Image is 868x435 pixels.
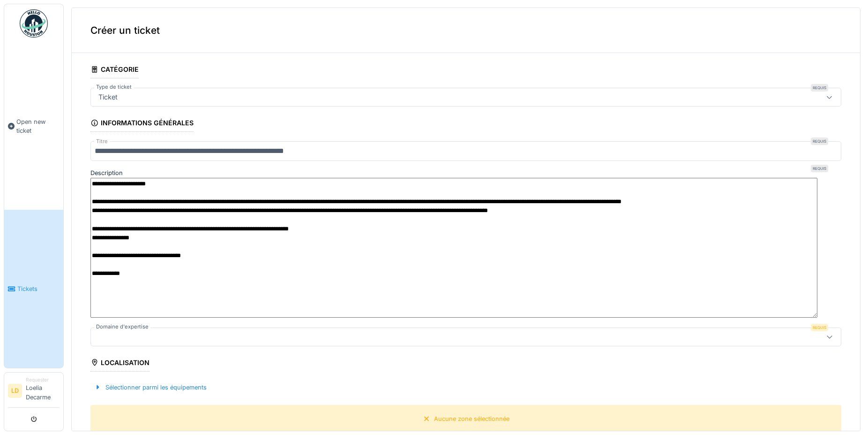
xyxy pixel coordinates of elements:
[90,356,150,372] div: Localisation
[4,43,63,210] a: Open new ticket
[94,137,110,145] label: Titre
[26,376,60,383] div: Requester
[95,92,121,102] div: Ticket
[4,210,63,368] a: Tickets
[90,381,210,394] div: Sélectionner parmi les équipements
[90,116,194,132] div: Informations générales
[811,165,828,172] div: Requis
[811,84,828,92] div: Requis
[17,284,60,293] span: Tickets
[16,117,60,135] span: Open new ticket
[72,8,860,53] div: Créer un ticket
[20,9,48,38] img: Badge_color-CXgf-gQk.svg
[26,376,60,405] li: Loelia Decarme
[811,137,828,145] div: Requis
[90,62,139,78] div: Catégorie
[90,168,123,177] label: Description
[94,83,134,91] label: Type de ticket
[8,384,22,398] li: LD
[8,376,60,408] a: LD RequesterLoelia Decarme
[434,414,509,423] div: Aucune zone sélectionnée
[811,324,828,331] div: Requis
[94,323,150,331] label: Domaine d'expertise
